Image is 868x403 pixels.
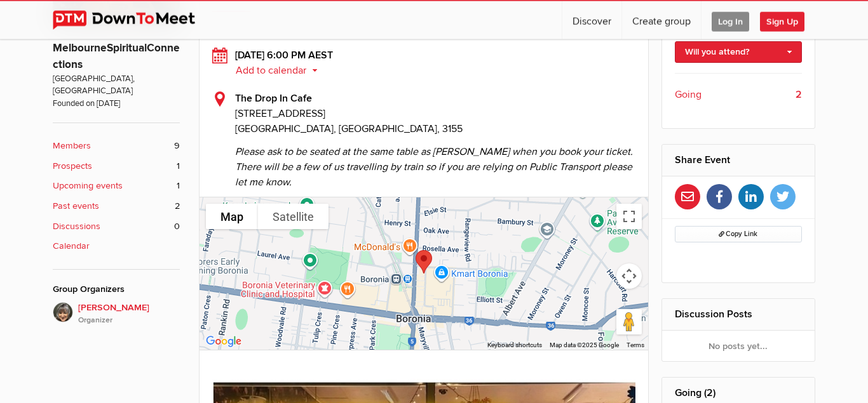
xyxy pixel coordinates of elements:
[174,139,180,153] span: 9
[78,315,180,326] i: Organizer
[235,122,463,135] span: [GEOGRAPHIC_DATA], [GEOGRAPHIC_DATA], 3155
[53,159,180,173] a: Prospects 1
[53,73,180,98] span: [GEOGRAPHIC_DATA], [GEOGRAPHIC_DATA]
[487,341,542,350] button: Keyboard shortcuts
[235,65,327,76] button: Add to calendar
[662,331,815,361] div: No posts yet...
[177,179,180,193] span: 1
[760,12,804,32] span: Sign Up
[675,87,702,102] span: Going
[719,230,757,238] span: Copy Link
[53,199,99,213] b: Past events
[616,263,642,289] button: Map camera controls
[796,87,802,102] b: 2
[258,204,329,229] button: Show satellite imagery
[53,239,90,253] b: Calendar
[53,98,180,110] span: Founded on [DATE]
[675,41,803,63] a: Will you attend?
[53,220,180,234] a: Discussions 0
[53,199,180,213] a: Past events 2
[235,136,635,190] span: Please ask to be seated at the same table as [PERSON_NAME] when you book your ticket. There will ...
[53,239,180,253] a: Calendar
[206,204,258,229] button: Show street map
[550,341,619,348] span: Map data ©2025 Google
[174,220,180,234] span: 0
[203,333,245,350] a: Open this area in Google Maps (opens a new window)
[675,308,752,320] a: Discussion Posts
[53,179,180,193] a: Upcoming events 1
[53,179,123,193] b: Upcoming events
[760,1,815,39] a: Sign Up
[562,1,621,39] a: Discover
[712,12,749,32] span: Log In
[53,282,180,296] div: Group Organizers
[616,204,642,229] button: Toggle fullscreen view
[53,11,215,30] img: DownToMeet
[235,92,312,105] b: The Drop In Cafe
[175,199,180,213] span: 2
[177,159,180,173] span: 1
[78,301,180,326] span: [PERSON_NAME]
[53,302,180,326] a: [PERSON_NAME]Organizer
[53,139,91,153] b: Members
[675,226,803,242] button: Copy Link
[212,48,635,78] div: [DATE] 6:00 PM AEST
[203,333,245,350] img: Google
[627,341,644,348] a: Terms (opens in new tab)
[53,159,92,173] b: Prospects
[675,145,803,175] h2: Share Event
[622,1,701,39] a: Create group
[53,41,180,71] a: MelbourneSpiritualConnections
[616,309,642,334] button: Drag Pegman onto the map to open Street View
[235,106,635,121] span: [STREET_ADDRESS]
[53,139,180,153] a: Members 9
[53,302,73,322] img: Maria Vi
[702,1,759,39] a: Log In
[53,220,100,234] b: Discussions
